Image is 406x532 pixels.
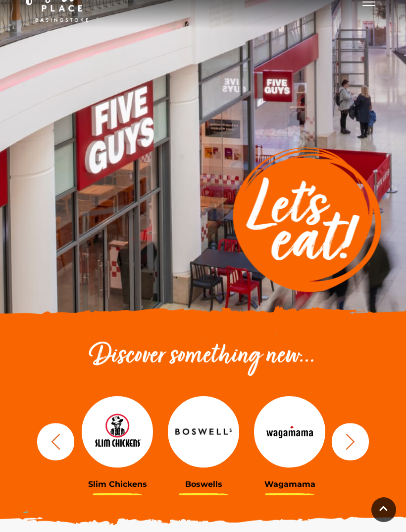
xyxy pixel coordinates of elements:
[254,479,325,489] h3: Wagamama
[82,392,153,489] a: Slim Chickens
[82,479,153,489] h3: Slim Chickens
[254,392,325,489] a: Wagamama
[168,392,239,489] a: Boswells
[32,341,374,372] h2: Discover something new...
[168,479,239,489] h3: Boswells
